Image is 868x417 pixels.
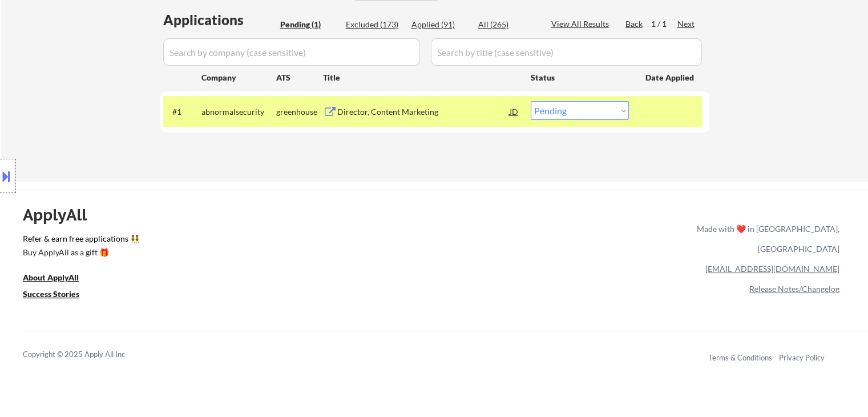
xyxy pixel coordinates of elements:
input: Search by title (case sensitive) [431,38,702,66]
div: Made with ❤️ in [GEOGRAPHIC_DATA], [GEOGRAPHIC_DATA] [692,219,839,259]
a: [EMAIL_ADDRESS][DOMAIN_NAME] [705,264,839,274]
div: Title [323,72,520,83]
a: Refer & earn free applications 👯‍♀️ [23,235,458,247]
a: Release Notes/Changelog [749,284,839,294]
a: Terms & Conditions [708,353,772,362]
div: Status [531,67,629,87]
u: Success Stories [23,289,79,299]
div: Pending (1) [280,19,337,30]
div: ATS [276,72,323,83]
div: JD [508,101,520,122]
a: Success Stories [23,288,95,303]
div: abnormalsecurity [201,106,276,118]
div: Company [201,72,276,83]
div: Director, Content Marketing [337,106,510,118]
div: All (265) [478,19,535,30]
div: Applications [163,13,276,27]
div: Copyright © 2025 Apply All Inc [23,349,154,360]
div: greenhouse [276,106,323,118]
a: Privacy Policy [779,353,825,362]
div: Excluded (173) [346,19,403,30]
input: Search by company (case sensitive) [163,38,420,66]
div: Date Applied [645,72,696,83]
div: Applied (91) [411,19,469,30]
div: Next [677,18,696,30]
div: 1 / 1 [651,18,677,30]
div: View All Results [551,18,612,30]
div: Back [625,18,644,30]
